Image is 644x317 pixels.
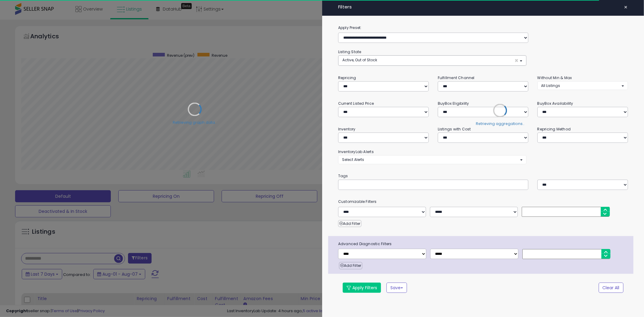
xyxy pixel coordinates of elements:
[476,121,524,126] div: Retrieving aggregations..
[334,241,633,247] span: Advanced Diagnostic Filters
[334,173,633,179] small: Tags
[338,220,361,227] button: Add Filter
[173,120,217,125] div: Retrieving graph data..
[343,283,381,293] button: Apply Filters
[334,24,633,31] label: Apply Preset:
[624,3,628,11] span: ×
[334,198,633,205] small: Customizable Filters
[338,5,628,10] h4: Filters
[599,283,623,293] button: Clear All
[338,49,361,54] small: Listing State
[622,3,630,11] button: ×
[386,283,407,293] button: Save
[339,262,362,269] button: Add Filter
